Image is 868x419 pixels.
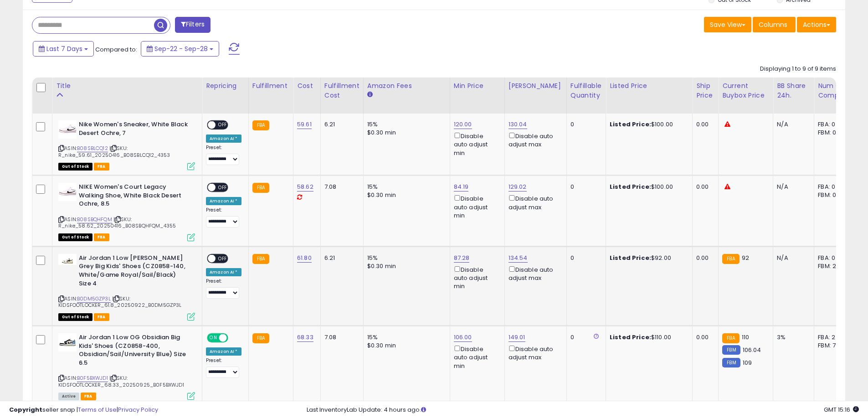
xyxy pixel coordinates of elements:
div: Cost [297,81,317,91]
img: 31-XB6p4JQL._SL40_.jpg [58,333,77,352]
div: FBM: 0 [818,191,848,199]
span: All listings that are currently out of stock and unavailable for purchase on Amazon [58,163,92,171]
small: FBA [252,120,269,130]
div: Disable auto adjust min [454,344,498,370]
div: 0.00 [696,183,711,191]
div: N/A [777,183,807,191]
div: Last InventoryLab Update: 4 hours ago. [307,406,859,414]
a: 134.54 [508,253,528,263]
span: OFF [216,121,230,129]
div: ASIN: [58,120,195,169]
div: Preset: [206,278,241,299]
div: 0.00 [696,333,711,341]
div: 0 [570,183,599,191]
div: FBM: 0 [818,129,848,137]
button: Filters [175,17,211,33]
div: N/A [777,254,807,262]
div: Disable auto adjust max [508,193,560,211]
div: Amazon AI * [206,134,241,143]
div: Num of Comp. [818,81,851,100]
small: FBA [252,254,269,264]
div: 15% [367,183,443,191]
div: $0.30 min [367,341,443,350]
div: Amazon AI * [206,347,241,356]
span: OFF [227,334,241,342]
div: 15% [367,333,443,341]
span: FBA [94,233,109,241]
small: FBM [722,345,740,355]
a: Terms of Use [78,405,117,414]
a: B0DM5GZP3L [77,295,111,303]
div: 7.08 [324,333,356,341]
img: 31qywc8K2WL._SL40_.jpg [58,120,77,139]
span: FBA [94,313,109,321]
div: Disable auto adjust min [454,131,498,157]
div: Fulfillable Quantity [570,81,602,100]
div: Preset: [206,145,241,165]
div: Amazon AI * [206,268,241,276]
strong: Copyright [9,405,42,414]
div: $100.00 [610,120,685,129]
div: $100.00 [610,183,685,191]
div: Listed Price [610,81,688,91]
div: FBM: 7 [818,341,848,350]
small: FBA [722,333,739,343]
div: 0.00 [696,254,711,262]
div: FBM: 2 [818,262,848,270]
a: B08SBLCQ12 [77,145,108,152]
b: Listed Price: [610,182,651,191]
a: 106.00 [454,333,472,342]
div: $0.30 min [367,262,443,270]
div: Current Buybox Price [722,81,769,100]
a: B0F5BXWJD1 [77,374,108,382]
span: All listings that are currently out of stock and unavailable for purchase on Amazon [58,313,92,321]
div: ASIN: [58,254,195,320]
b: Listed Price: [610,253,651,262]
span: | SKU: R_nike_59.61_20250416_B08SBLCQ12_4353 [58,145,170,158]
span: Last 7 Days [46,44,82,53]
a: B08SBQHFQM [77,216,112,223]
span: OFF [216,254,230,262]
div: FBA: 0 [818,254,848,262]
div: 0 [570,333,599,341]
b: NIKE Women's Court Legacy Walking Shoe, White Black Desert Ochre, 8.5 [79,183,190,211]
a: 129.02 [508,182,527,191]
div: Preset: [206,357,241,378]
span: All listings that are currently out of stock and unavailable for purchase on Amazon [58,233,92,241]
a: 68.33 [297,333,313,342]
img: 213TNeUJoOL._SL40_.jpg [58,254,77,265]
div: 6.21 [324,120,356,129]
span: | SKU: KIDSFOOTLOCKER_68.33_20250925_B0F5BXWJD1 [58,374,184,388]
span: Compared to: [95,45,137,54]
small: FBA [722,254,739,264]
a: 84.19 [454,182,469,191]
div: Fulfillment [252,81,289,91]
span: 2025-10-6 15:16 GMT [824,405,859,414]
div: Amazon Fees [367,81,446,91]
div: Disable auto adjust max [508,344,560,362]
div: 15% [367,120,443,129]
div: seller snap | | [9,406,158,414]
small: FBA [252,183,269,193]
div: FBA: 0 [818,183,848,191]
a: 61.80 [297,253,312,263]
div: Disable auto adjust min [454,264,498,291]
span: 110 [742,333,749,341]
a: 149.01 [508,333,525,342]
div: 0.00 [696,120,711,129]
div: Preset: [206,207,241,228]
span: OFF [216,184,230,191]
a: Privacy Policy [118,405,158,414]
div: 15% [367,254,443,262]
div: $0.30 min [367,129,443,137]
div: FBA: 0 [818,120,848,129]
div: Disable auto adjust min [454,193,498,220]
div: Displaying 1 to 9 of 9 items [760,65,836,73]
span: 92 [742,253,749,262]
div: [PERSON_NAME] [508,81,563,91]
span: FBA [94,163,109,171]
span: | SKU: R_nike_58.62_20250416_B08SBQHFQM_4355 [58,216,176,229]
button: Save View [704,17,751,32]
span: ON [208,334,219,342]
span: 106.04 [743,346,761,354]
